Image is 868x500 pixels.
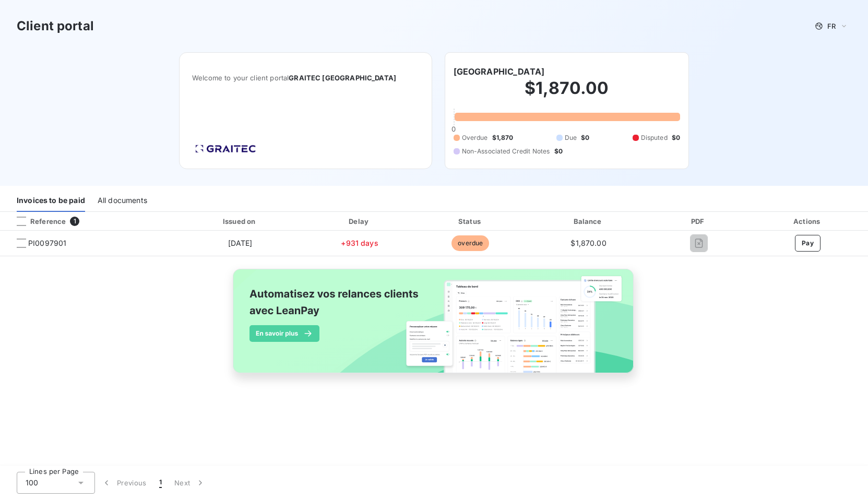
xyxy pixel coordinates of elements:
[95,472,153,494] button: Previous
[223,263,645,391] img: banner
[451,125,456,133] span: 0
[26,478,38,488] span: 100
[750,216,866,227] div: Actions
[192,74,419,82] span: Welcome to your client portal
[827,22,836,30] span: FR
[554,147,563,156] span: $0
[492,133,514,142] span: $1,870
[17,17,94,35] h3: Client portal
[454,78,681,109] h2: $1,870.00
[289,74,396,82] span: GRAITEC [GEOGRAPHIC_DATA]
[652,216,745,227] div: PDF
[581,133,589,142] span: $0
[462,147,550,156] span: Non-Associated Credit Notes
[98,190,147,212] div: All documents
[168,472,212,494] button: Next
[454,65,545,78] h6: [GEOGRAPHIC_DATA]
[153,472,168,494] button: 1
[451,235,489,251] span: overdue
[570,239,606,247] span: $1,870.00
[341,239,378,247] span: +931 days
[672,133,680,142] span: $0
[641,133,668,142] span: Disputed
[8,217,66,226] div: Reference
[307,216,412,227] div: Delay
[192,141,259,156] img: Company logo
[228,239,253,247] span: [DATE]
[28,238,66,248] span: PI0097901
[416,216,525,227] div: Status
[159,478,162,488] span: 1
[462,133,488,142] span: Overdue
[177,216,303,227] div: Issued on
[529,216,648,227] div: Balance
[795,235,821,252] button: Pay
[70,217,79,226] span: 1
[17,190,85,212] div: Invoices to be paid
[565,133,577,142] span: Due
